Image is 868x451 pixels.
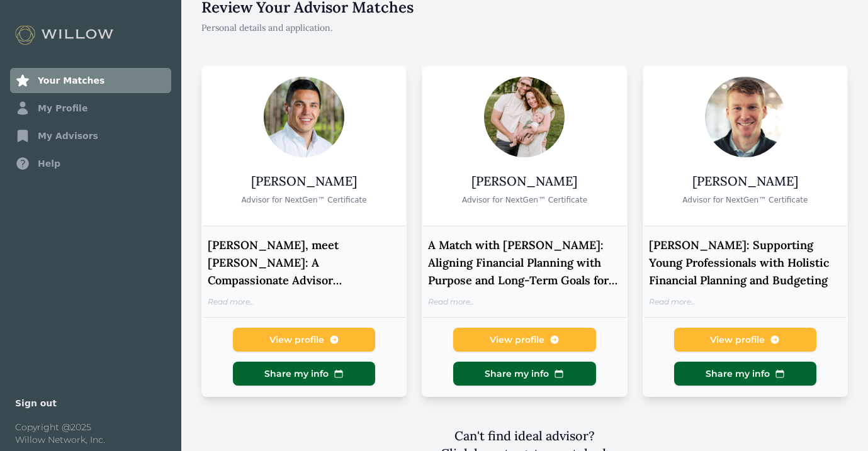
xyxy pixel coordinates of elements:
p: Personal details and application. [201,20,624,35]
a: Sign out [10,391,171,416]
a: View profile [233,328,375,352]
img: Your Company [15,25,113,45]
h3: [PERSON_NAME] [242,172,367,190]
div: [PERSON_NAME]: Supporting Young Professionals with Holistic Financial Planning and Budgeting [649,237,842,292]
span: Share my info [706,367,770,380]
h3: [PERSON_NAME] [462,172,587,190]
div: A Match with [PERSON_NAME]: Aligning Financial Planning with Purpose and Long-Term Goals for Youn... [428,237,621,292]
dd: Advisor for NextGen™ Certificate [462,195,587,205]
a: Your Matches [10,68,171,93]
span: View profile [710,333,765,346]
div: [PERSON_NAME], meet [PERSON_NAME]: A Compassionate Advisor Specializing in Budgeting and Retireme... [208,237,400,292]
dd: Advisor for NextGen™ Certificate [682,195,808,205]
button: Share my info [453,362,595,386]
a: My Advisors [10,123,171,148]
div: Read more... [428,297,621,307]
span: Share my info [485,367,549,380]
span: Share my info [264,367,329,380]
a: View profile [674,328,816,352]
a: View profile [453,328,595,352]
a: My Profile [10,96,171,121]
span: View profile [269,333,324,346]
button: Share my info [233,362,375,386]
span: View profile [490,333,544,346]
div: Read more... [208,297,400,307]
div: Read more... [649,297,842,307]
dd: Advisor for NextGen™ Certificate [242,195,367,205]
h3: [PERSON_NAME] [682,172,808,190]
a: Help [10,151,171,176]
span: Copyright @ 2025 Willow Network, Inc. [15,421,166,446]
button: Share my info [674,362,816,386]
